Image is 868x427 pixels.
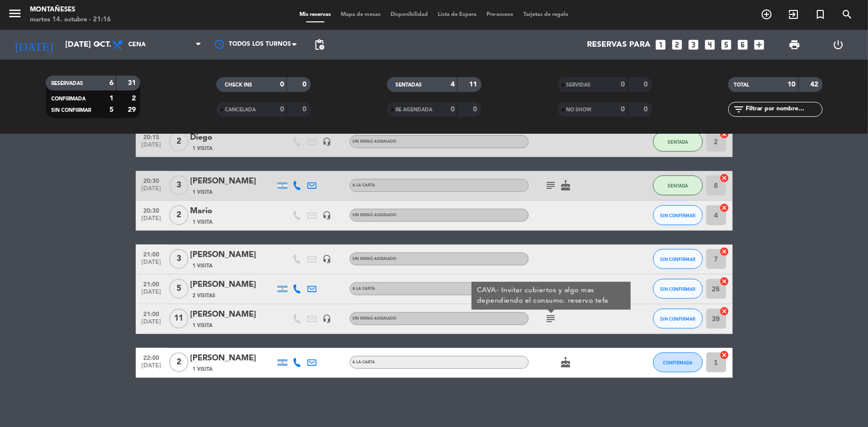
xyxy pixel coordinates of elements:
[810,81,820,88] strong: 42
[191,205,275,218] div: Mario
[720,203,730,213] i: cancel
[7,34,60,56] i: [DATE]
[833,39,845,51] i: power_settings_new
[193,365,213,373] span: 1 Visita
[139,215,164,227] span: [DATE]
[139,142,164,153] span: [DATE]
[660,316,695,322] span: SIN CONFIRMAR
[7,6,22,21] i: menu
[814,8,826,20] i: turned_in_not
[841,8,853,20] i: search
[687,38,700,51] i: looks_3
[720,350,730,360] i: cancel
[193,218,213,226] span: 1 Visita
[139,174,164,186] span: 20:30
[128,41,146,48] span: Cena
[139,185,164,197] span: [DATE]
[761,8,772,20] i: add_circle_outline
[132,95,138,102] strong: 2
[193,322,213,330] span: 1 Visita
[169,249,189,269] span: 3
[477,285,625,306] div: CAVA- Invitar cubiertos y algo mas dependiendo el consumo. reservo tefa
[323,255,332,263] i: headset_mic
[621,106,625,113] strong: 0
[302,106,308,113] strong: 0
[139,319,164,330] span: [DATE]
[736,38,749,51] i: looks_6
[139,278,164,289] span: 21:00
[30,5,111,15] div: Montañeses
[30,15,111,25] div: martes 14. octubre - 21:16
[433,12,482,17] span: Lista de Espera
[139,289,164,300] span: [DATE]
[386,12,433,17] span: Disponibilidad
[294,12,336,17] span: Mis reservas
[193,262,213,270] span: 1 Visita
[451,81,455,88] strong: 4
[653,132,703,152] button: SENTADA
[788,39,800,51] span: print
[353,317,397,321] span: Sin menú asignado
[653,352,703,372] button: CONFIRMADA
[545,313,557,325] i: subject
[191,352,275,365] div: [PERSON_NAME]
[653,175,703,195] button: SENTADA
[720,38,733,51] i: looks_5
[52,96,86,101] span: CONFIRMADA
[191,278,275,291] div: [PERSON_NAME]
[323,314,332,323] i: headset_mic
[668,183,688,188] span: SENTADA
[169,175,189,195] span: 3
[193,188,213,196] span: 1 Visita
[654,38,667,51] i: looks_one
[733,103,745,115] i: filter_list
[280,106,284,113] strong: 0
[787,8,799,20] i: exit_to_app
[353,287,376,291] span: A LA CARTA
[560,356,572,368] i: cake
[745,104,822,115] input: Filtrar por nombre...
[280,81,284,88] strong: 0
[703,38,716,51] i: looks_4
[482,12,518,17] span: Pre-acceso
[193,292,216,300] span: 2 Visitas
[139,362,164,374] span: [DATE]
[396,107,433,112] span: RE AGENDADA
[139,204,164,216] span: 20:30
[720,247,730,256] i: cancel
[353,257,397,261] span: Sin menú asignado
[353,360,376,364] span: A LA CARTA
[720,173,730,183] i: cancel
[93,39,104,51] i: arrow_drop_down
[109,95,113,102] strong: 1
[139,308,164,319] span: 21:00
[671,38,683,51] i: looks_two
[193,145,213,153] span: 1 Visita
[169,309,189,329] span: 11
[653,249,703,269] button: SIN CONFIRMAR
[734,83,750,87] span: TOTAL
[139,351,164,363] span: 22:00
[663,360,692,365] span: CONFIRMADA
[191,249,275,261] div: [PERSON_NAME]
[621,81,625,88] strong: 0
[191,175,275,188] div: [PERSON_NAME]
[225,83,253,87] span: CHECK INS
[52,81,84,86] span: RESERVADAS
[139,248,164,259] span: 21:00
[7,6,22,24] button: menu
[817,30,861,60] div: LOG OUT
[323,211,332,220] i: headset_mic
[644,106,650,113] strong: 0
[469,81,479,88] strong: 11
[644,81,650,88] strong: 0
[52,108,92,113] span: SIN CONFIRMAR
[353,140,397,144] span: Sin menú asignado
[109,80,113,86] strong: 6
[353,183,376,187] span: A LA CARTA
[660,286,695,292] span: SIN CONFIRMAR
[653,309,703,329] button: SIN CONFIRMAR
[451,106,455,113] strong: 0
[720,129,730,139] i: cancel
[191,308,275,321] div: [PERSON_NAME]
